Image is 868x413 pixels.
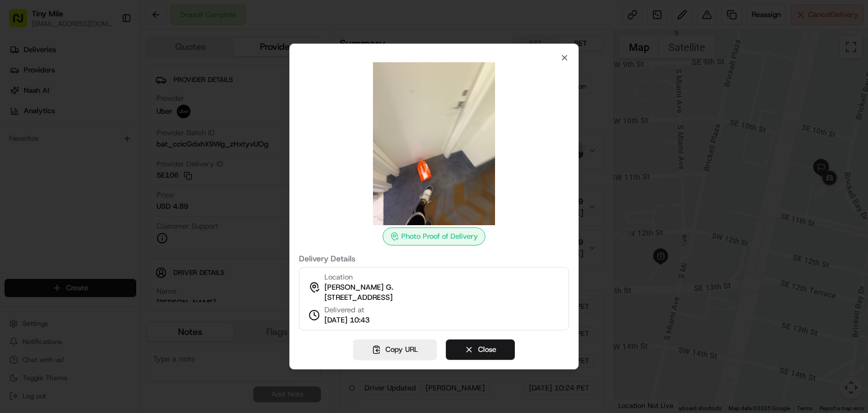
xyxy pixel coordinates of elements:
label: Delivery Details [299,255,569,263]
span: Pylon [112,192,137,200]
span: Location [324,272,353,282]
div: 📗 [11,165,20,174]
img: Nash [11,11,34,34]
div: 💻 [96,165,105,174]
input: Clear [29,73,186,85]
a: 💻API Documentation [91,160,186,180]
img: 1736555255976-a54dd68f-1ca7-489b-9aae-adbdc363a1c4 [11,108,32,128]
p: Welcome 👋 [11,45,206,63]
a: Powered byPylon [80,191,137,200]
button: Start new chat [192,111,206,125]
span: Delivered at [324,305,370,315]
span: API Documentation [107,164,181,175]
span: [STREET_ADDRESS] [324,292,393,303]
button: Close [446,339,515,360]
img: photo_proof_of_delivery image [353,62,515,225]
a: 📗Knowledge Base [7,160,91,180]
div: We're available if you need us! [38,119,143,128]
button: Copy URL [353,339,437,360]
span: Knowledge Base [23,164,86,175]
span: [PERSON_NAME] G. [324,282,393,292]
span: [DATE] 10:43 [324,315,370,325]
div: Photo Proof of Delivery [383,227,485,246]
div: Start new chat [38,108,185,119]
